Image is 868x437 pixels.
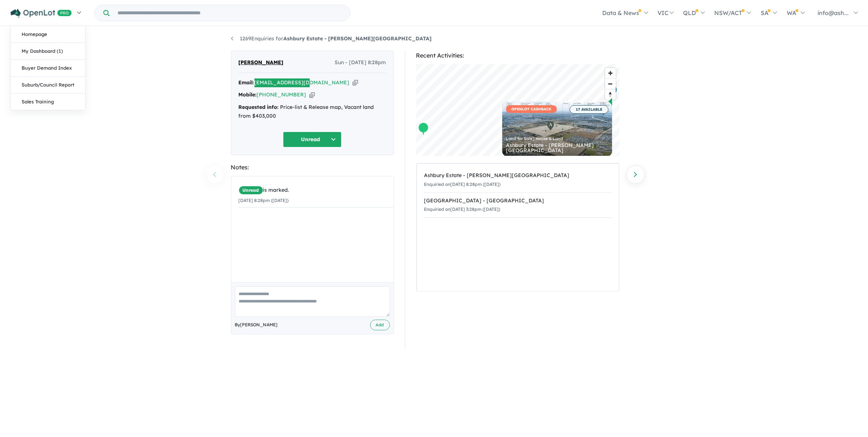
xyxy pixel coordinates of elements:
[11,26,85,43] a: Homepage
[239,198,289,203] small: [DATE] 8:28pm ([DATE])
[111,5,349,21] input: Try estate name, suburb, builder or developer
[424,197,611,205] div: [GEOGRAPHIC_DATA] - [GEOGRAPHIC_DATA]
[239,79,254,86] strong: Email:
[424,206,500,212] small: Enquiried on [DATE] 3:28pm ([DATE])
[424,168,611,193] a: Ashbury Estate - [PERSON_NAME][GEOGRAPHIC_DATA]Enquiried on[DATE] 8:28pm ([DATE])
[239,104,279,110] strong: Requested info:
[11,93,85,110] a: Sales Training
[231,35,432,42] a: 1269Enquiries forAshbury Estate - [PERSON_NAME][GEOGRAPHIC_DATA]
[11,60,85,77] a: Buyer Demand Index
[254,79,350,86] a: [EMAIL_ADDRESS][DOMAIN_NAME]
[416,64,619,156] canvas: Map
[11,9,72,18] img: Openlot PRO Logo White
[424,181,501,187] small: Enquiried on [DATE] 8:28pm ([DATE])
[506,137,608,141] div: Land for Sale | House & Land
[239,103,386,121] div: Price-list & Release map, Vacant land from $403,000
[418,122,429,136] div: Map marker
[239,91,257,98] strong: Mobile:
[239,186,263,195] span: Unread
[424,171,611,180] div: Ashbury Estate - [PERSON_NAME][GEOGRAPHIC_DATA]
[506,143,608,153] div: Ashbury Estate - [PERSON_NAME][GEOGRAPHIC_DATA]
[235,321,278,328] span: By [PERSON_NAME]
[239,58,284,67] span: [PERSON_NAME]
[605,89,616,100] button: Reset bearing to north
[370,320,390,330] button: Add
[239,186,393,195] div: is marked.
[506,105,557,113] span: OPENLOT CASHBACK
[231,34,637,43] nav: breadcrumb
[353,79,358,87] button: Copy
[11,43,85,60] a: My Dashboard (1)
[416,51,619,60] div: Recent Activities:
[605,68,616,78] button: Zoom in
[231,162,394,172] div: Notes:
[424,192,611,218] a: [GEOGRAPHIC_DATA] - [GEOGRAPHIC_DATA]Enquiried on[DATE] 3:28pm ([DATE])
[502,102,612,157] a: OPENLOT CASHBACK 17 AVAILABLE Land for Sale | House & Land Ashbury Estate - [PERSON_NAME][GEOGRAP...
[284,35,432,42] strong: Ashbury Estate - [PERSON_NAME][GEOGRAPHIC_DATA]
[606,84,617,98] div: Map marker
[605,78,616,89] button: Zoom out
[283,132,342,147] button: Unread
[570,105,608,114] span: 17 AVAILABLE
[11,77,85,93] a: Suburb/Council Report
[817,9,849,16] span: info@ash...
[257,91,306,98] a: [PHONE_NUMBER]
[335,58,386,67] span: Sun - [DATE] 8:28pm
[309,91,315,99] button: Copy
